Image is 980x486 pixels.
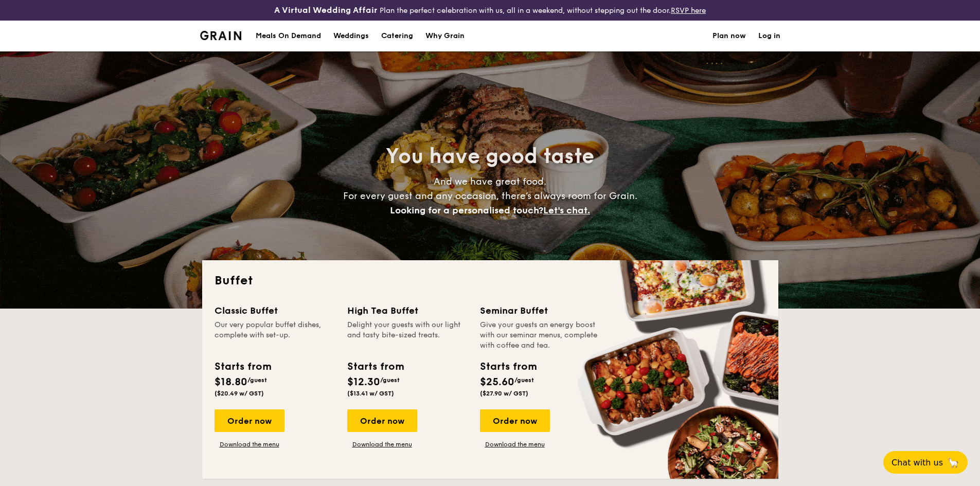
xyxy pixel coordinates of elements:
[425,21,465,51] div: Why Grain
[671,6,706,15] a: RSVP here
[347,320,468,351] div: Delight your guests with our light and tasty bite-sized treats.
[883,451,968,474] button: Chat with us🦙
[347,359,403,374] div: Starts from
[480,390,528,397] span: ($27.90 w/ GST)
[327,21,375,51] a: Weddings
[347,440,417,448] a: Download the menu
[215,303,335,318] div: Classic Buffet
[215,376,247,388] span: $18.80
[347,303,468,318] div: High Tea Buffet
[215,440,284,448] a: Download the menu
[347,409,417,432] div: Order now
[194,4,787,16] div: Plan the perfect celebration with us, all in a weekend, without stepping out the door.
[386,144,594,169] span: You have good taste
[200,31,242,40] a: Logotype
[247,376,267,384] span: /guest
[380,376,400,384] span: /guest
[892,458,943,467] span: Chat with us
[200,31,242,40] img: Grain
[215,390,264,397] span: ($20.49 w/ GST)
[375,21,419,51] a: Catering
[543,205,590,216] span: Let's chat.
[250,21,327,51] a: Meals On Demand
[347,390,394,397] span: ($13.41 w/ GST)
[381,21,413,51] h1: Catering
[215,359,271,374] div: Starts from
[480,440,550,448] a: Download the menu
[333,21,369,51] div: Weddings
[480,376,514,388] span: $25.60
[712,21,746,51] a: Plan now
[419,21,471,51] a: Why Grain
[480,409,550,432] div: Order now
[758,21,780,51] a: Log in
[274,4,378,16] h4: A Virtual Wedding Affair
[480,359,536,374] div: Starts from
[215,273,766,289] h2: Buffet
[347,376,380,388] span: $12.30
[343,176,637,216] span: And we have great food. For every guest and any occasion, there’s always room for Grain.
[480,303,600,318] div: Seminar Buffet
[947,457,959,469] span: 🦙
[390,205,543,216] span: Looking for a personalised touch?
[514,376,534,384] span: /guest
[215,320,335,351] div: Our very popular buffet dishes, complete with set-up.
[215,409,284,432] div: Order now
[256,21,321,51] div: Meals On Demand
[480,320,600,351] div: Give your guests an energy boost with our seminar menus, complete with coffee and tea.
